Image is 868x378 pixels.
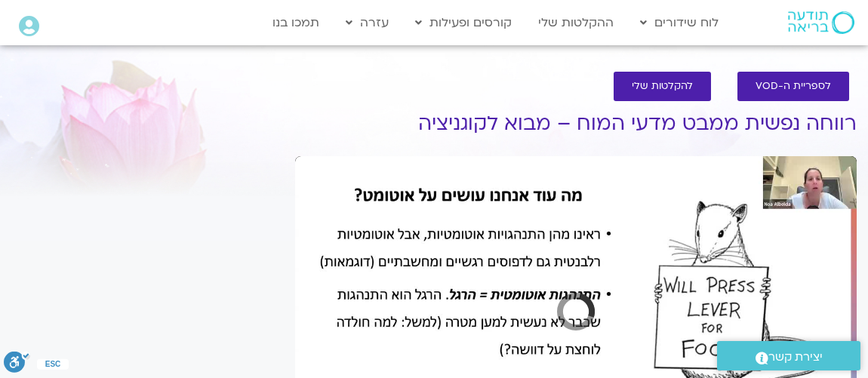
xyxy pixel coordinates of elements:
span: להקלטות שלי [632,81,693,92]
span: יצירת קשר [768,347,823,367]
a: להקלטות שלי [614,72,711,101]
a: ההקלטות שלי [531,8,621,37]
h1: רווחה נפשית ממבט מדעי המוח – מבוא לקוגניציה [295,112,857,135]
a: לספריית ה-VOD [737,72,849,101]
a: יצירת קשר [717,341,860,370]
a: לוח שידורים [633,8,726,37]
a: קורסים ופעילות [408,8,519,37]
img: תודעה בריאה [788,11,854,34]
span: לספריית ה-VOD [756,81,831,92]
a: תמכו בנו [265,8,327,37]
a: עזרה [338,8,396,37]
